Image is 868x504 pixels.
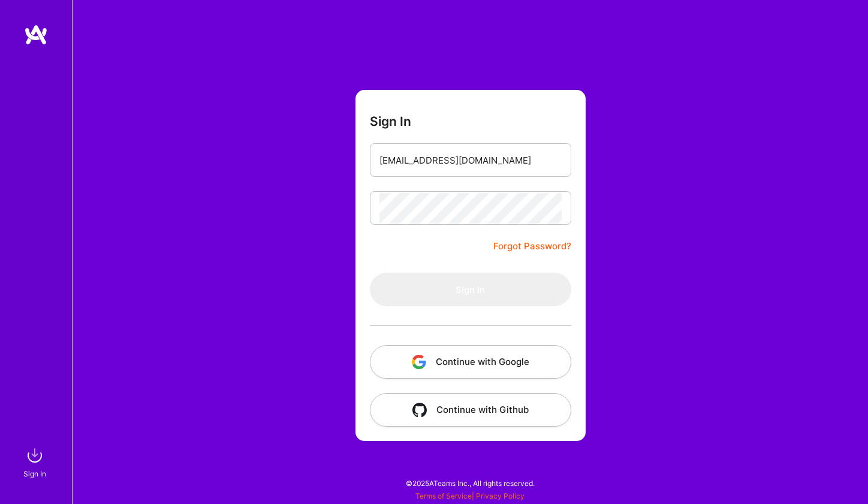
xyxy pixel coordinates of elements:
[493,239,571,253] a: Forgot Password?
[370,273,571,306] button: Sign In
[415,491,525,500] span: |
[370,393,571,427] button: Continue with Github
[476,491,525,500] a: Privacy Policy
[23,467,46,480] div: Sign In
[379,145,562,176] input: Email...
[370,345,571,379] button: Continue with Google
[412,355,426,369] img: icon
[370,114,411,129] h3: Sign In
[24,24,48,46] img: logo
[25,443,47,480] a: sign inSign In
[412,403,427,417] img: icon
[72,468,868,498] div: © 2025 ATeams Inc., All rights reserved.
[415,491,472,500] a: Terms of Service
[23,443,47,467] img: sign in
